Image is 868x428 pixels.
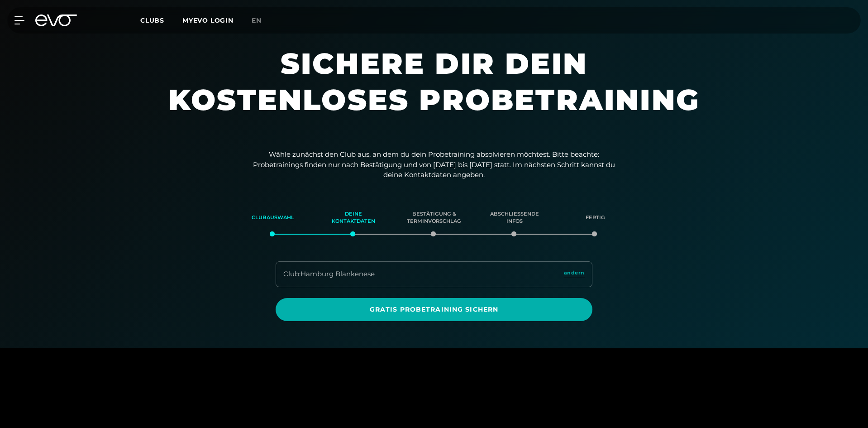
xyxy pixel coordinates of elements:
[297,305,571,314] span: Gratis Probetraining sichern
[283,269,375,279] div: Club : Hamburg Blankenese
[486,206,544,230] div: Abschließende Infos
[564,269,585,279] a: ändern
[252,15,272,26] a: en
[140,16,164,24] span: Clubs
[252,16,262,24] span: en
[566,206,624,230] div: Fertig
[182,16,234,24] a: MYEVO LOGIN
[140,16,182,24] a: Clubs
[324,206,382,230] div: Deine Kontaktdaten
[253,149,615,180] p: Wähle zunächst den Club aus, an dem du dein Probetraining absolvieren möchtest. Bitte beachte: Pr...
[405,206,463,230] div: Bestätigung & Terminvorschlag
[564,269,585,277] span: ändern
[244,206,302,230] div: Clubauswahl
[276,298,592,321] a: Gratis Probetraining sichern
[162,45,706,136] h1: Sichere dir dein kostenloses Probetraining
